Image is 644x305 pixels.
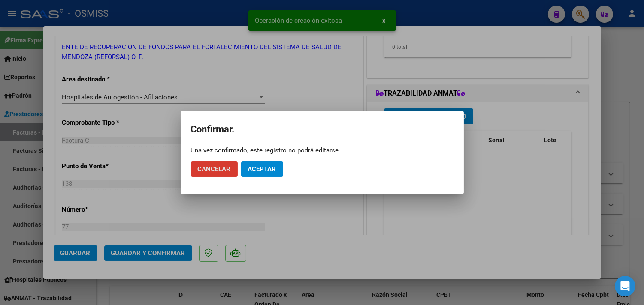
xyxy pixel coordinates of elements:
[198,165,231,173] span: Cancelar
[191,161,238,177] button: Cancelar
[615,276,635,296] div: Open Intercom Messenger
[191,146,454,155] div: Una vez confirmado, este registro no podrá editarse
[191,121,454,138] h2: Confirmar.
[241,161,283,177] button: Aceptar
[248,165,276,173] span: Aceptar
